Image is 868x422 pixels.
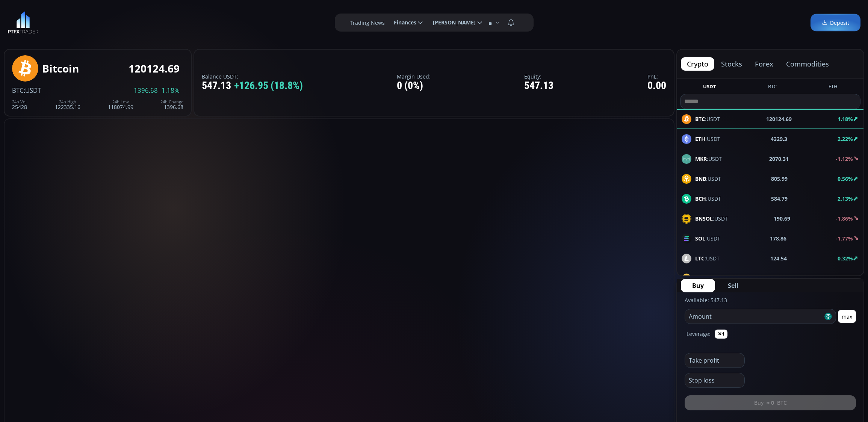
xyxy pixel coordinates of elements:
span: Sell [728,281,738,290]
div: 25428 [12,100,28,110]
button: ETH [826,83,841,92]
label: PnL: [647,74,666,79]
b: 0.56% [838,175,853,182]
b: BANANA [695,275,718,282]
label: Margin Used: [397,74,431,79]
b: -1.12% [836,155,853,162]
span: :USDT [695,215,728,222]
div: 0 (0%) [397,80,431,92]
label: Trading News [350,19,385,27]
div: 547.13 [202,80,303,92]
b: BNB [695,175,706,182]
b: 2.22% [838,135,853,142]
span: :USDT [695,234,720,242]
button: Sell [717,279,750,292]
span: Buy [692,281,704,290]
div: 24h High [55,100,80,104]
button: Buy [681,279,715,292]
span: :USDT [695,274,733,282]
div: Bitcoin [42,63,79,74]
button: forex [749,57,779,71]
span: +126.95 (18.8%) [234,80,303,92]
div: 24h Vol. [12,100,28,104]
b: BCH [695,195,706,202]
img: LOGO [8,11,39,34]
b: MKR [695,155,707,162]
button: BTC [765,83,780,92]
b: 2070.31 [769,155,789,163]
button: ✕1 [715,330,727,339]
b: -1.77% [836,235,853,242]
b: ETH [695,135,705,142]
button: crypto [681,57,714,71]
b: SOL [695,235,705,242]
button: USDT [700,83,719,92]
b: 124.54 [770,254,787,262]
div: 24h Change [160,100,183,104]
span: :USDT [695,175,721,183]
span: :USDT [24,86,41,95]
b: LTC [695,255,705,262]
span: Deposit [822,19,849,27]
div: 24h Low [108,100,133,104]
label: Leverage: [687,330,711,338]
b: 178.86 [770,234,786,242]
b: 25.94 [778,274,791,282]
b: 4329.3 [771,135,787,143]
button: stocks [715,57,748,71]
span: :USDT [695,254,720,262]
a: Deposit [811,14,860,32]
button: max [838,310,856,323]
div: 547.13 [524,80,553,92]
div: 0.00 [647,80,666,92]
span: 1.18% [162,87,180,94]
div: 1396.68 [160,100,183,110]
span: :USDT [695,135,720,143]
span: BTC [12,86,24,95]
b: -1.86% [836,215,853,222]
label: Equity: [524,74,553,79]
b: BNSOL [695,215,713,222]
button: commodities [780,57,835,71]
span: [PERSON_NAME] [428,15,476,30]
label: Available: 547.13 [685,296,727,304]
b: 584.79 [771,195,788,203]
span: Finances [389,15,416,30]
span: :USDT [695,155,722,163]
div: 120124.69 [129,63,180,74]
b: 805.99 [771,175,788,183]
div: 118074.99 [108,100,133,110]
label: Balance USDT: [202,74,303,79]
b: 190.69 [774,215,790,222]
b: 0.32% [838,255,853,262]
div: 122335.16 [55,100,80,110]
b: 2.13% [838,195,853,202]
span: :USDT [695,195,721,203]
b: -2.33% [836,275,853,282]
span: 1396.68 [134,87,158,94]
